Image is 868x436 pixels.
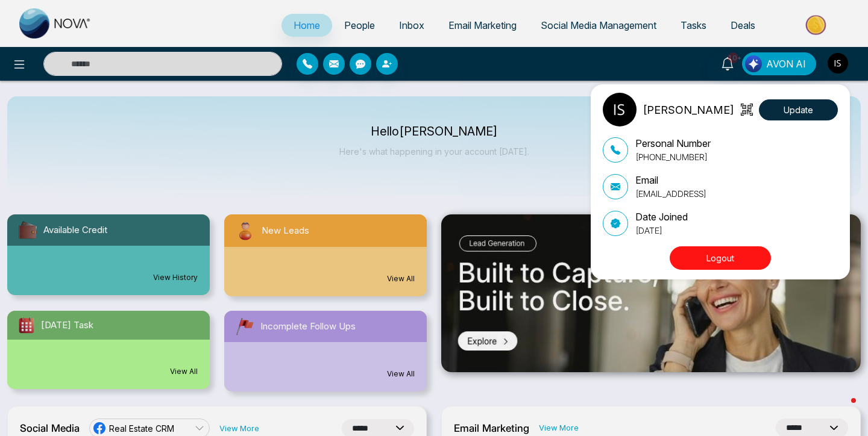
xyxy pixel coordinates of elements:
[759,99,838,120] button: Update
[643,102,734,118] p: [PERSON_NAME]
[635,136,711,151] p: Personal Number
[635,210,688,224] p: Date Joined
[635,151,711,163] p: [PHONE_NUMBER]
[635,173,706,187] p: Email
[670,246,771,270] button: Logout
[635,224,688,237] p: [DATE]
[635,187,706,200] p: [EMAIL_ADDRESS]
[827,395,856,424] iframe: Intercom live chat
